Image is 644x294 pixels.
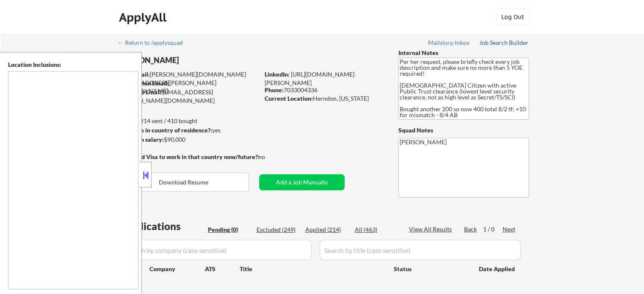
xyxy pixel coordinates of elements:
[119,88,259,104] div: [EMAIL_ADDRESS][PERSON_NAME][DOMAIN_NAME]
[258,153,282,161] div: no
[119,173,249,192] button: Download Resume
[118,40,191,46] div: ← Return to /applysquad
[394,261,467,276] div: Status
[121,240,312,260] input: Search by company (case sensitive)
[496,8,530,25] button: Log Out
[119,153,260,160] strong: Will need Visa to work in that country now/future?:
[240,265,386,273] div: Title
[118,117,259,125] div: 214 sent / 410 bought
[479,39,529,48] a: Job Search Builder
[118,126,257,135] div: yes
[208,225,250,234] div: Pending (0)
[118,135,259,144] div: $90,000
[118,39,191,48] a: ← Return to /applysquad
[8,60,138,69] div: Location Inclusions:
[305,225,348,234] div: Applied (214)
[265,86,284,93] strong: Phone:
[355,225,397,234] div: All (463)
[428,40,470,46] div: Mailslurp Inbox
[259,174,345,190] button: Add a Job Manually
[119,70,259,95] div: [PERSON_NAME][DOMAIN_NAME][EMAIL_ADDRESS][PERSON_NAME][DOMAIN_NAME]
[479,265,516,273] div: Date Applied
[479,40,529,46] div: Job Search Builder
[121,221,205,231] div: Applications
[119,55,293,66] div: [PERSON_NAME]
[398,49,529,57] div: Internal Notes
[119,10,169,25] div: ApplyAll
[265,71,354,86] a: [URL][DOMAIN_NAME][PERSON_NAME]
[265,94,384,103] div: Herndon, [US_STATE]
[257,225,299,234] div: Excluded (249)
[428,39,470,48] a: Mailslurp Inbox
[320,240,521,260] input: Search by title (case sensitive)
[409,225,454,234] div: View All Results
[118,126,212,134] strong: Can work in country of residence?:
[149,265,205,273] div: Company
[205,265,240,273] div: ATS
[265,86,384,94] div: 7033004336
[265,95,313,102] strong: Current Location:
[503,225,516,234] div: Next
[464,225,478,234] div: Back
[398,126,529,135] div: Squad Notes
[483,225,503,234] div: 1 / 0
[265,71,290,78] strong: LinkedIn:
